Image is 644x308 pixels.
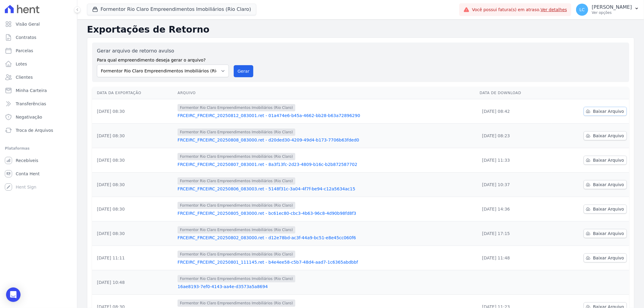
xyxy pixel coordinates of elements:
td: [DATE] 10:48 [92,270,175,295]
span: Visão Geral [16,21,40,27]
span: Baixar Arquivo [593,133,624,139]
span: Transferências [16,101,46,107]
a: Visão Geral [2,18,75,30]
span: Baixar Arquivo [593,255,624,261]
span: Baixar Arquivo [593,206,624,212]
span: Formentor Rio Claro Empreendimentos Imobiliários (Rio Claro) [178,300,295,307]
span: Baixar Arquivo [593,230,624,237]
td: [DATE] 11:11 [92,246,175,270]
span: Minha Carteira [16,87,47,94]
span: Formentor Rio Claro Empreendimentos Imobiliários (Rio Claro) [178,251,295,258]
td: [DATE] 14:36 [477,197,552,221]
span: Recebíveis [16,157,38,164]
a: FRCEIRC_FRCEIRC_20250801_111145.ret - b4e4ee58-c5b7-48d4-aad7-1c6365abdbbf [178,259,475,265]
span: Formentor Rio Claro Empreendimentos Imobiliários (Rio Claro) [178,104,295,111]
td: [DATE] 08:30 [92,99,175,124]
p: [PERSON_NAME] [592,4,632,10]
a: Minha Carteira [2,84,75,97]
h2: Exportações de Retorno [87,24,634,35]
a: Baixar Arquivo [584,156,627,165]
td: [DATE] 11:48 [477,246,552,270]
a: Baixar Arquivo [584,107,627,116]
div: Plataformas [5,145,72,152]
span: Baixar Arquivo [593,182,624,188]
td: [DATE] 08:30 [92,173,175,197]
p: Ver opções [592,10,632,15]
a: Parcelas [2,45,75,57]
span: Você possui fatura(s) em atraso. [472,7,567,13]
a: Baixar Arquivo [584,205,627,214]
a: Baixar Arquivo [584,180,627,189]
div: Open Intercom Messenger [6,287,21,302]
a: Lotes [2,58,75,70]
td: [DATE] 08:42 [477,99,552,124]
a: FRCEIRC_FRCEIRC_20250806_083003.ret - 5148f31c-3a04-4f7f-be94-c12a5634ac15 [178,186,475,192]
td: [DATE] 17:15 [477,221,552,246]
span: Formentor Rio Claro Empreendimentos Imobiliários (Rio Claro) [178,177,295,185]
a: FRCEIRC_FRCEIRC_20250802_083000.ret - d12e78bd-ac3f-44a9-bc51-e8e45cc060f6 [178,235,475,241]
button: LC [PERSON_NAME] Ver opções [571,1,644,18]
a: Transferências [2,98,75,110]
span: Negativação [16,114,42,120]
a: Baixar Arquivo [584,131,627,140]
td: [DATE] 08:23 [477,124,552,148]
td: [DATE] 08:30 [92,197,175,221]
label: Para qual empreendimento deseja gerar o arquivo? [97,55,229,63]
th: Data da Exportação [92,87,175,99]
a: Baixar Arquivo [584,253,627,262]
td: [DATE] 11:33 [477,148,552,173]
button: Gerar [234,65,254,77]
td: [DATE] 08:30 [92,124,175,148]
span: Formentor Rio Claro Empreendimentos Imobiliários (Rio Claro) [178,275,295,282]
span: Baixar Arquivo [593,157,624,163]
th: Arquivo [175,87,477,99]
span: Formentor Rio Claro Empreendimentos Imobiliários (Rio Claro) [178,153,295,160]
td: [DATE] 08:30 [92,221,175,246]
a: Baixar Arquivo [584,229,627,238]
span: Formentor Rio Claro Empreendimentos Imobiliários (Rio Claro) [178,226,295,233]
label: Gerar arquivo de retorno avulso [97,47,229,55]
td: [DATE] 08:30 [92,148,175,173]
span: Parcelas [16,48,33,54]
th: Data de Download [477,87,552,99]
span: Lotes [16,61,27,67]
a: 16ae8193-7ef0-4143-aa4e-d3573a5a8694 [178,284,475,290]
a: FRCEIRC_FRCEIRC_20250808_083000.ret - d20ded30-4209-49d4-b173-7706b63fded0 [178,137,475,143]
span: Conta Hent [16,171,40,177]
a: Recebíveis [2,154,75,167]
span: Formentor Rio Claro Empreendimentos Imobiliários (Rio Claro) [178,202,295,209]
span: LC [579,8,585,12]
a: Contratos [2,31,75,43]
a: Ver detalhes [541,7,567,12]
a: FRCEIRC_FRCEIRC_20250807_083001.ret - 8a3f13fc-2d23-4809-b16c-b2b872587702 [178,161,475,167]
a: Negativação [2,111,75,123]
td: [DATE] 10:37 [477,173,552,197]
span: Troca de Arquivos [16,127,53,133]
span: Contratos [16,34,36,40]
span: Clientes [16,74,33,80]
a: FRCEIRC_FRCEIRC_20250812_083001.ret - 01a474e6-b45a-4662-bb28-b63a72896290 [178,113,475,119]
a: Clientes [2,71,75,83]
a: Troca de Arquivos [2,124,75,136]
button: Formentor Rio Claro Empreendimentos Imobiliários (Rio Claro) [87,4,256,15]
a: FRCEIRC_FRCEIRC_20250805_083000.ret - bc61ec80-cbc3-4b63-96c8-4d90b98fd8f3 [178,210,475,216]
span: Formentor Rio Claro Empreendimentos Imobiliários (Rio Claro) [178,129,295,136]
a: Conta Hent [2,168,75,180]
span: Baixar Arquivo [593,108,624,114]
